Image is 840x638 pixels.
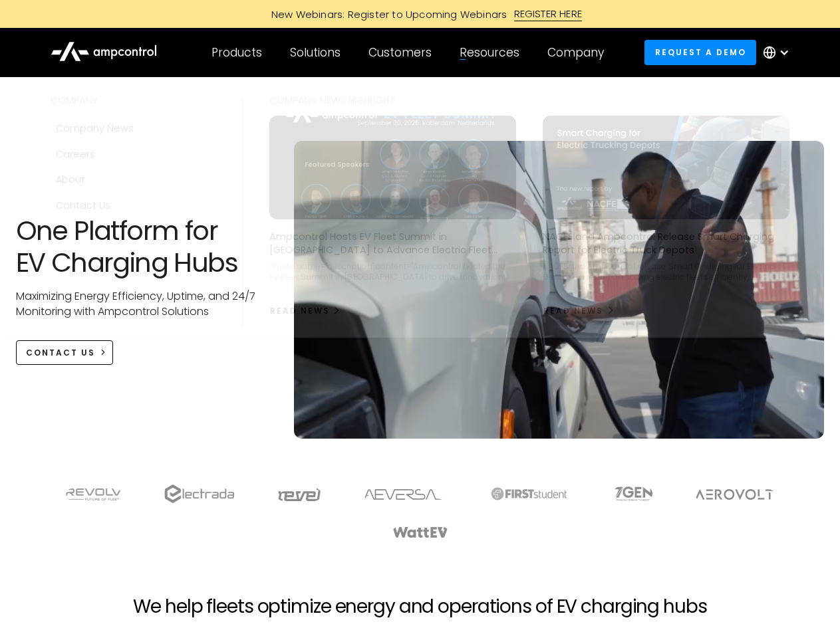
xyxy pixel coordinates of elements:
a: Request a demo [644,40,756,64]
div: Solutions [290,45,341,60]
div: REGISTER HERE [514,7,583,21]
div: Company [547,45,604,60]
a: Read News [543,300,615,322]
div: Customers [368,45,432,60]
p: Ampcontrol Hosts EV Fleet Summit in [GEOGRAPHIC_DATA] to Advance Electric Fleet Management in [GE... [269,230,516,257]
a: Careers [51,142,215,167]
a: Contact Us [51,193,215,218]
div: Careers [56,147,95,161]
div: COMPANY NEWS Highlight [269,93,790,108]
a: New Webinars: Register to Upcoming WebinarsREGISTER HERE [121,7,720,21]
div: Company news [56,121,134,136]
a: About [51,167,215,192]
div: Products [211,45,262,60]
a: Company news [51,116,215,141]
p: NACFE and Ampcontrol Release Smart Charging Report for Electric Truck Depots [543,230,789,257]
div: Resources [460,45,519,60]
div: <meta name="description" content="Ampcontrol hosted the EV Fleet Summit in [GEOGRAPHIC_DATA] to d... [269,261,516,282]
div: Contact Us [56,198,110,213]
div: Read News [270,305,330,317]
a: Read News [269,300,342,322]
img: WattEV logo [392,527,448,538]
div: New Webinars: Register to Upcoming Webinars [258,7,514,21]
div: About [56,172,85,187]
a: CONTACT US [16,340,114,365]
div: CONTACT US [26,347,95,359]
h2: We help fleets optimize energy and operations of EV charging hubs [133,595,706,618]
div: NACFE and Ampcontrol release 'Smart Charging for Electric Depots'—a report on scaling electric fl... [543,261,789,282]
img: electrada logo [164,484,234,503]
div: Read News [543,305,603,317]
div: COMPANY [51,93,215,108]
img: Aerovolt Logo [695,489,774,500]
